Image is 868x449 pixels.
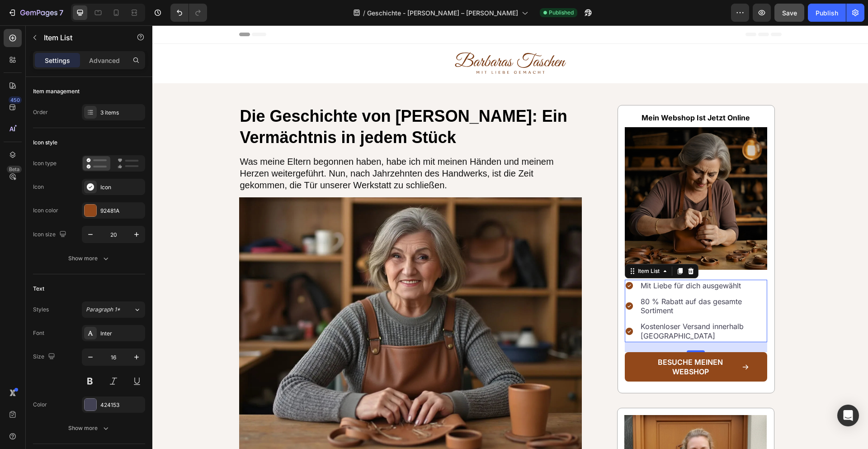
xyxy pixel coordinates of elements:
span: / [363,8,365,18]
button: Save [774,4,804,22]
img: gempages_584529722579354378-51fc0b0a-c017-4f70-9e07-58b8d58ac2a1.webp [472,102,615,244]
div: 92481A [100,207,143,215]
div: Show more [68,254,110,263]
div: Icon type [33,159,57,167]
div: 424153 [100,401,143,409]
div: Styles [33,306,49,314]
div: Item List [484,242,509,250]
p: Besuche meinen Webshop [491,332,586,351]
h3: Was meine Eltern begonnen haben, habe ich mit meinen Händen und meinem Herzen weitergeführt. Nun,... [87,129,430,167]
div: Open Intercom Messenger [837,405,859,426]
div: Icon [33,183,44,191]
p: Item List [44,32,121,43]
p: mein webshop ist jetzt online [473,88,614,97]
div: Inter [100,330,143,338]
span: Save [782,9,797,17]
div: Size [33,351,57,363]
button: Paragraph 1* [82,301,145,318]
p: 80 % Rabatt auf das gesamte Sortiment [488,272,613,291]
p: Kostenloser Versand innerhalb [GEOGRAPHIC_DATA] [488,296,613,315]
img: gempages_584529722579354378-6422c140-a839-4023-be48-74e9401a1182.svg [302,26,415,51]
button: Publish [808,4,846,22]
button: Show more [33,420,145,436]
div: Order [33,108,48,116]
p: Settings [45,56,70,65]
a: Besuche meinen Webshop [472,327,615,357]
div: Font [33,329,44,337]
p: Advanced [89,56,120,65]
h1: Die Geschichte von [PERSON_NAME]: Ein Vermächtnis in jedem Stück [87,80,430,124]
div: Text [33,285,44,293]
span: Geschichte - [PERSON_NAME] – [PERSON_NAME] [367,8,518,18]
div: Icon color [33,206,58,215]
div: Show more [68,424,110,433]
span: Paragraph 1* [86,306,120,314]
div: Item management [33,87,80,96]
span: Mit Liebe für dich ausgewählt [488,256,589,265]
div: Undo/Redo [170,4,207,22]
div: Publish [816,8,838,18]
div: Beta [7,166,22,173]
div: Icon style [33,139,57,147]
div: 450 [9,96,22,104]
div: Icon size [33,229,68,241]
button: Show more [33,250,145,267]
p: 7 [59,7,63,18]
div: 3 items [100,109,143,117]
div: Color [33,401,47,409]
button: 7 [4,4,67,22]
iframe: Design area [152,25,868,449]
div: Icon [100,183,143,191]
span: Published [549,9,574,17]
img: gempages_584529722579354378-221b241b-22b0-48e4-9de4-714608e9a174.webp [87,172,430,430]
